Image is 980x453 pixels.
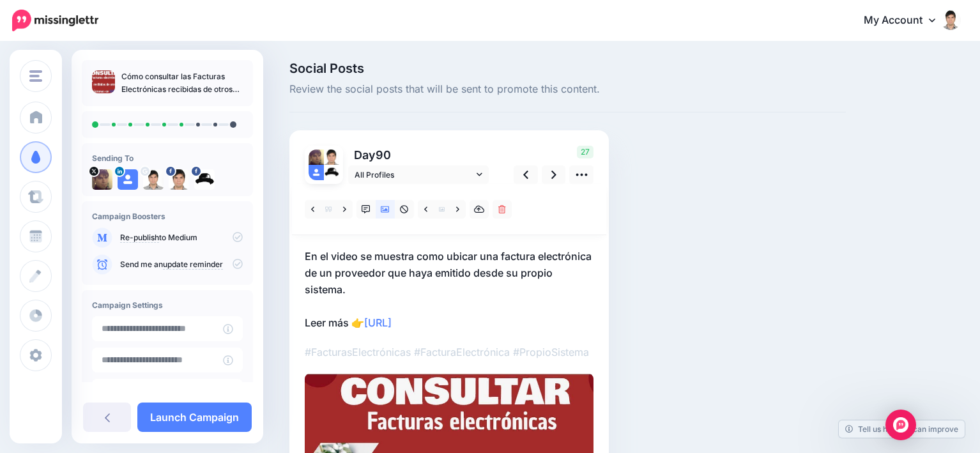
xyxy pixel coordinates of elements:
[120,259,243,270] p: Send me an
[92,153,243,163] h4: Sending To
[839,420,965,438] a: Tell us how we can improve
[324,150,339,165] img: picture-bsa70547.png
[305,344,593,360] p: #FacturasElectrónicas #FacturaElectrónica #PropioSistema
[92,169,112,190] img: 847e6420105265f72a2f47bbdfaa8c77-44369.jpeg
[289,81,846,98] span: Review the social posts that will be sent to promote this content.
[851,5,961,36] a: My Account
[376,148,391,162] span: 90
[885,410,916,440] div: Open Intercom Messenger
[143,169,164,190] img: ACg8ocJKwssG9H-HIFprDmUqaTc7QtXJcbi5acG7l9rjHmus-gs96-c-83135.png
[169,169,189,190] img: picture-bsa70547.png
[289,62,846,75] span: Social Posts
[348,146,491,164] p: Day
[309,165,324,180] img: user_default_image.png
[324,165,339,180] img: picture-bsa70548.png
[355,168,473,181] span: All Profiles
[29,70,42,82] img: menu.png
[163,259,223,270] a: update reminder
[577,146,593,158] span: 27
[120,233,159,243] a: Re-publish
[309,150,324,165] img: 847e6420105265f72a2f47bbdfaa8c77-44369.jpeg
[118,169,138,190] img: user_default_image.png
[92,300,243,310] h4: Campaign Settings
[364,316,392,329] a: [URL]
[92,211,243,221] h4: Campaign Boosters
[121,70,243,96] p: Cómo consultar las Facturas Electrónicas recibidas de otros sistemas en SUNAT
[12,10,98,31] img: Missinglettr
[305,248,593,331] p: En el video se muestra como ubicar una factura electrónica de un proveedor que haya emitido desde...
[120,232,243,243] p: to Medium
[92,70,115,93] img: 8f7636bcde322695b6b4191d0adb6d7b_thumb.jpg
[348,165,489,184] a: All Profiles
[194,169,215,190] img: picture-bsa70548.png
